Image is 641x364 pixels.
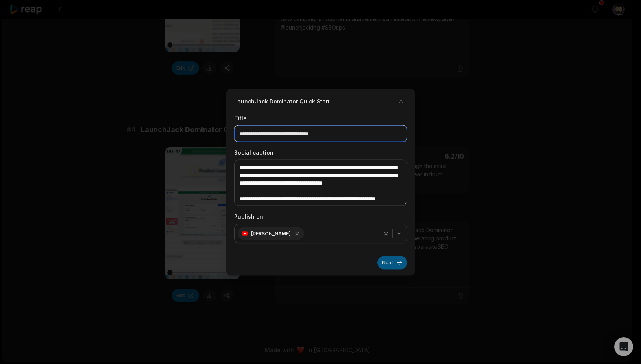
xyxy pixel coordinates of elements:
label: Social caption [234,148,407,156]
h2: LaunchJack Dominator Quick Start [234,97,330,105]
button: Next [377,256,407,269]
label: Title [234,114,407,122]
div: [PERSON_NAME] [238,227,304,240]
label: Publish on [234,212,407,220]
button: [PERSON_NAME] [234,224,407,243]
